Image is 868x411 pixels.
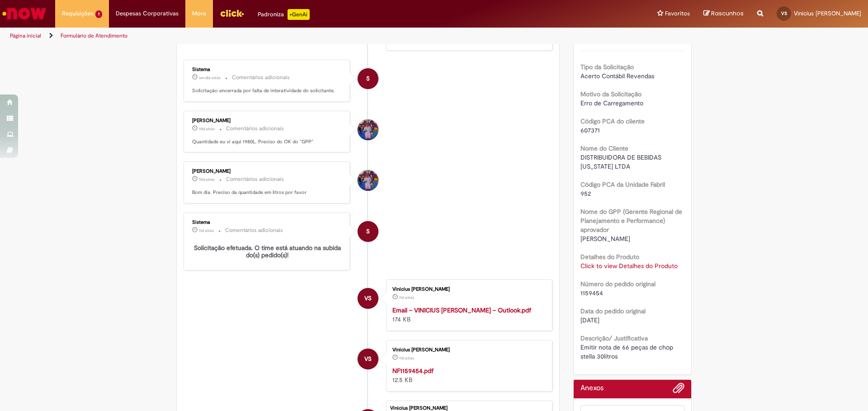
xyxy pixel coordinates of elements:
span: 1159454 [580,289,603,297]
div: Vinicius Leonardo Fernandes Da Silva [358,349,378,369]
div: System [358,221,378,242]
time: 18/08/2025 14:54:49 [199,228,214,233]
div: Carlos Cesar Augusto Rosa Ranzoni [358,119,378,140]
b: Data do pedido original [580,307,646,315]
span: VS [781,10,787,16]
b: Código PCA da Unidade Fabril [580,180,665,189]
span: VS [364,288,372,309]
b: Tipo da Solicitação [580,63,634,71]
div: Sistema [192,67,343,72]
span: Erro de Carregamento [580,99,643,107]
span: Vinicius [PERSON_NAME] [794,9,861,17]
a: Página inicial [10,32,41,39]
span: S [366,68,370,90]
span: Emitir nota de 66 peças de chop stella 30litros [580,343,675,360]
ul: Trilhas de página [7,28,572,44]
span: [PERSON_NAME] [580,235,630,243]
div: Vinicius [PERSON_NAME] [392,347,543,353]
b: Código PCA do cliente [580,117,645,125]
div: Vinicius [PERSON_NAME] [390,406,547,411]
p: +GenAi [288,9,310,20]
b: Nome do GPP (Gerente Regional de Planejamento e Performance) aprovador [580,208,682,234]
div: Carlos Cesar Augusto Rosa Ranzoni [358,170,378,191]
span: 607371 [580,126,600,134]
div: [PERSON_NAME] [192,169,343,174]
small: Comentários adicionais [232,74,290,81]
div: 12.5 KB [392,366,543,384]
span: 11d atrás [399,295,414,300]
a: Rascunhos [703,9,744,18]
small: Comentários adicionais [225,227,283,234]
b: Solicitação efetuada. O time está atuando na subida do(s) pedido(s)! [194,244,343,259]
span: VS [364,348,372,370]
span: Favoritos [665,9,690,18]
a: Click to view Detalhes do Produto [580,262,678,270]
time: 27/08/2025 16:00:01 [199,75,221,80]
a: Email – VINICIUS [PERSON_NAME] – Outlook.pdf [392,306,531,314]
b: Detalhes do Produto [580,253,639,261]
span: 11d atrás [199,228,214,233]
span: [DATE] [580,316,599,324]
span: 10d atrás [199,177,215,182]
div: [PERSON_NAME] [192,118,343,123]
span: Despesas Corporativas [116,9,179,18]
span: DISTRIBUIDORA DE BEBIDAS [US_STATE] LTDA [580,153,663,170]
span: Rascunhos [711,9,744,18]
p: Bom dia. Preciso da quantidade em litros por favor [192,189,343,196]
b: Descrição/ Justificativa [580,334,648,342]
div: Padroniza [258,9,310,20]
span: 11d atrás [399,355,414,361]
h2: Anexos [580,384,604,392]
b: Nome do Cliente [580,144,628,152]
div: Vinicius Leonardo Fernandes Da Silva [358,288,378,309]
b: Motivo da Solicitação [580,90,642,98]
img: click_logo_yellow_360x200.png [220,6,244,20]
a: Formulário de Atendimento [61,32,127,39]
img: ServiceNow [1,5,47,23]
span: Acerto Contábil Revendas [580,72,654,80]
div: Vinicius [PERSON_NAME] [392,287,543,292]
time: 20/08/2025 08:45:10 [199,177,215,182]
div: Sistema [192,220,343,225]
span: um dia atrás [199,75,221,80]
p: Solicitação encerrada por falta de interatividade do solicitante. [192,87,343,94]
p: Quantidade eu vi aqui 1980L. Preciso do OK do "GPP" [192,138,343,146]
span: 1 [95,10,102,18]
span: 952 [580,189,591,198]
button: Adicionar anexos [673,382,684,398]
small: Comentários adicionais [226,175,284,183]
b: Número do pedido original [580,280,656,288]
small: Comentários adicionais [226,125,284,132]
a: NF1159454.pdf [392,367,434,375]
span: 10d atrás [199,126,215,132]
time: 18/08/2025 14:54:31 [399,355,414,361]
div: 174 KB [392,306,543,324]
span: S [366,221,370,242]
span: Requisições [62,9,94,18]
span: More [192,9,206,18]
div: System [358,68,378,89]
time: 18/08/2025 14:54:31 [399,295,414,300]
time: 20/08/2025 08:49:51 [199,126,215,132]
